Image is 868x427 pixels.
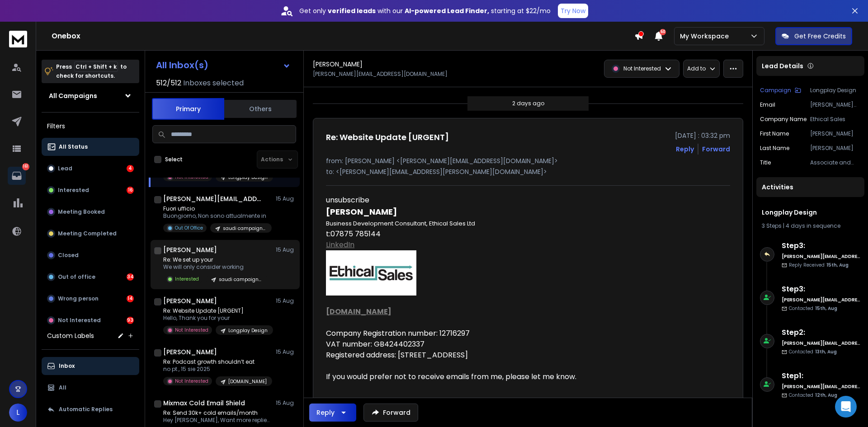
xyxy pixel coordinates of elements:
[760,159,771,166] p: title
[175,225,203,231] p: Out Of Office
[309,404,356,422] button: Reply
[760,116,807,123] p: Company Name
[8,167,26,185] a: 161
[183,78,244,89] h3: Inboxes selected
[223,225,266,232] p: saudi campaign HealDNS
[228,327,268,334] p: Longplay Design
[127,295,134,302] div: 14
[676,145,694,154] button: Reply
[363,404,418,422] button: Forward
[815,305,837,312] span: 15th, Aug
[782,296,861,303] h6: [PERSON_NAME][EMAIL_ADDRESS][PERSON_NAME][DOMAIN_NAME]
[58,208,105,216] p: Meeting Booked
[49,91,97,100] h1: All Campaigns
[42,357,139,375] button: Inbox
[42,87,139,105] button: All Campaigns
[760,87,801,94] button: Campaign
[9,404,27,422] button: L
[326,219,475,228] font: Business Development Consultant, Ethical Sales Ltd
[219,276,262,283] p: saudi campaign HealDNS
[42,203,139,221] button: Meeting Booked
[163,245,217,254] h1: [PERSON_NAME]
[52,31,634,42] h1: Onebox
[326,167,730,176] p: to: <[PERSON_NAME][EMAIL_ADDRESS][PERSON_NAME][DOMAIN_NAME]>
[42,120,139,132] h3: Filters
[163,358,272,366] p: Re: Podcast growth shouldn’t eat
[326,250,416,296] img: https://ethical-sales.co.uk/
[9,31,27,47] img: logo
[42,246,139,264] button: Closed
[313,70,448,78] p: [PERSON_NAME][EMAIL_ADDRESS][DOMAIN_NAME]
[775,27,852,45] button: Get Free Credits
[276,297,296,305] p: 15 Aug
[623,65,661,72] p: Not Interested
[680,32,732,41] p: My Workspace
[56,62,127,80] p: Press to check for shortcuts.
[782,340,861,347] h6: [PERSON_NAME][EMAIL_ADDRESS][PERSON_NAME][DOMAIN_NAME]
[326,156,730,165] p: from: [PERSON_NAME] <[PERSON_NAME][EMAIL_ADDRESS][DOMAIN_NAME]>
[42,379,139,397] button: All
[175,276,199,282] p: Interested
[326,306,392,317] a: [DOMAIN_NAME]
[42,400,139,418] button: Automatic Replies
[163,256,268,263] p: Re: We set up your
[42,268,139,286] button: Out of office34
[782,327,861,338] h6: Step 2 :
[58,317,101,324] p: Not Interested
[127,165,134,172] div: 4
[152,98,224,120] button: Primary
[326,131,449,144] h1: Re: Website Update [URGENT]
[330,229,381,239] font: 07875 785144
[224,99,297,119] button: Others
[163,347,217,357] h1: [PERSON_NAME]
[826,262,849,268] span: 15th, Aug
[782,253,861,260] h6: [PERSON_NAME][EMAIL_ADDRESS][PERSON_NAME][DOMAIN_NAME]
[156,61,208,70] h1: All Inbox(s)
[786,222,840,230] span: 4 days in sequence
[810,87,861,94] p: Longplay Design
[42,311,139,329] button: Not Interested93
[163,314,272,322] p: Hello, Thank you for your
[789,348,837,355] p: Contacted
[810,130,861,137] p: [PERSON_NAME]
[762,61,803,70] p: Lead Details
[163,399,245,408] h1: Mixmax Cold Email Shield
[276,348,296,356] p: 15 Aug
[326,195,590,206] div: unsubscribe
[789,305,837,312] p: Contacted
[313,60,363,69] h1: [PERSON_NAME]
[782,371,861,381] h6: Step 1 :
[58,273,95,281] p: Out of office
[58,295,99,302] p: Wrong person
[175,327,208,333] p: Not Interested
[58,252,79,259] p: Closed
[42,160,139,178] button: Lead4
[163,417,272,424] p: Hey [PERSON_NAME], Want more replies to
[326,229,330,239] font: t:
[794,32,846,41] p: Get Free Credits
[782,240,861,251] h6: Step 3 :
[163,194,263,203] h1: [PERSON_NAME][EMAIL_ADDRESS][PERSON_NAME][DOMAIN_NAME]
[175,378,208,385] p: Not Interested
[810,116,861,123] p: Ethical Sales
[316,408,335,417] div: Reply
[326,239,354,250] a: LinkedIn
[163,212,272,220] p: Buongiorno, Non sono attualmente in
[127,187,134,194] div: 16
[42,290,139,308] button: Wrong person14
[42,225,139,243] button: Meeting Completed
[782,284,861,295] h6: Step 3 :
[762,222,782,230] span: 3 Steps
[163,205,272,212] p: Fuori ufficio
[815,392,837,399] span: 12th, Aug
[127,317,134,324] div: 93
[156,78,181,89] span: 512 / 512
[276,195,296,202] p: 15 Aug
[42,138,139,156] button: All Status
[42,181,139,199] button: Interested16
[760,130,789,137] p: First Name
[762,208,859,217] h1: Longplay Design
